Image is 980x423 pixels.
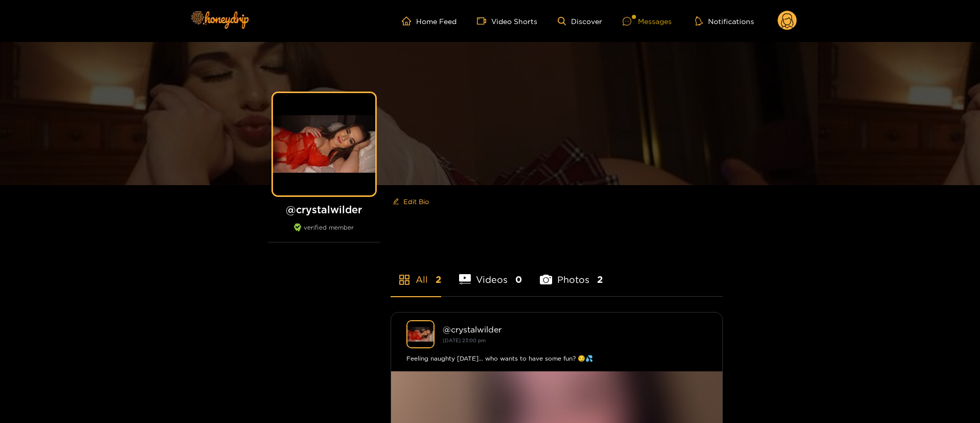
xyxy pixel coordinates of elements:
button: Notifications [692,16,757,26]
span: 2 [436,273,441,286]
div: Messages [623,15,672,27]
span: Edit Bio [403,196,429,207]
span: edit [393,198,399,206]
a: Discover [558,17,602,26]
img: crystalwilder [406,320,435,348]
a: Video Shorts [477,16,537,26]
button: editEdit Bio [391,193,431,210]
div: verified member [268,224,380,242]
li: Photos [540,250,603,296]
span: video-camera [477,16,491,26]
div: @ crystalwilder [443,325,707,334]
li: Videos [459,250,522,296]
h1: @ crystalwilder [268,203,380,216]
a: Home Feed [402,16,457,26]
li: All [391,250,441,296]
small: [DATE] 23:00 pm [443,338,486,343]
span: appstore [398,274,411,286]
div: Feeling naughty [DATE]… who wants to have some fun? 😏💦 [406,353,707,364]
span: 2 [597,273,603,286]
span: home [402,16,416,26]
span: 0 [515,273,522,286]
